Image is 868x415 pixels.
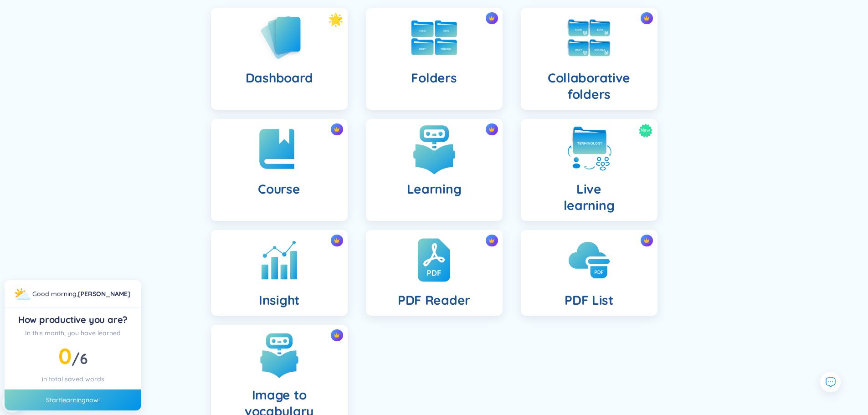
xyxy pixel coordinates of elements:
a: [PERSON_NAME] [78,290,130,298]
h4: Learning [407,181,462,197]
img: crown icon [488,237,495,244]
div: Start now! [5,389,141,410]
span: / [72,349,87,368]
a: crown iconFolders [357,8,512,110]
div: in total saved words [12,374,134,384]
img: crown icon [488,126,495,133]
span: Good morning , [32,290,78,298]
div: In this month, you have learned [12,328,134,338]
div: ! [32,289,132,299]
h4: PDF List [565,292,613,308]
h4: Course [258,181,300,197]
span: 6 [80,349,88,368]
a: crown iconCollaborative folders [512,8,667,110]
a: NewLivelearning [512,119,667,221]
img: crown icon [334,126,340,133]
a: crown iconPDF Reader [357,230,512,316]
h4: Dashboard [246,70,313,86]
img: crown icon [334,237,340,244]
a: crown iconLearning [357,119,512,221]
h4: Collaborative folders [528,70,650,102]
img: crown icon [488,15,495,21]
a: learning [61,396,86,404]
div: How productive you are? [12,313,134,326]
h4: PDF Reader [398,292,470,308]
h4: Live learning [564,181,615,214]
span: New [641,123,650,138]
h4: Insight [259,292,299,308]
h4: Folders [411,70,457,86]
a: crown iconPDF List [512,230,667,316]
img: crown icon [334,332,340,338]
img: crown icon [643,237,650,244]
a: crown iconCourse [202,119,357,221]
a: Dashboard [202,8,357,110]
span: 0 [58,342,72,369]
img: crown icon [643,15,650,21]
a: crown iconInsight [202,230,357,316]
